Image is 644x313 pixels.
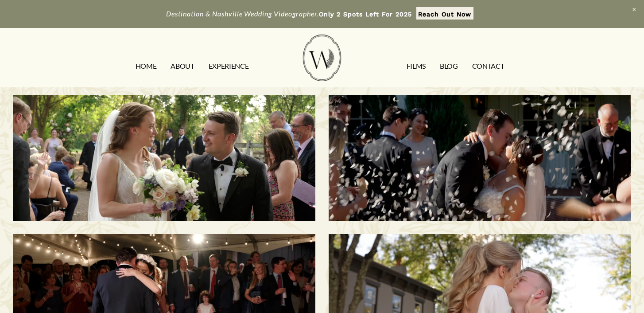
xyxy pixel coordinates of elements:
[136,59,157,73] a: HOME
[13,95,315,221] a: Morgan & Tommy | Nashville, TN
[329,95,631,221] a: Savannah & Tommy | Nashville, TN
[303,35,341,81] img: Wild Fern Weddings
[472,59,504,73] a: CONTACT
[171,59,194,73] a: ABOUT
[440,59,458,73] a: Blog
[407,59,426,73] a: FILMS
[416,7,473,20] a: Reach Out Now
[209,59,249,73] a: EXPERIENCE
[418,11,471,18] strong: Reach Out Now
